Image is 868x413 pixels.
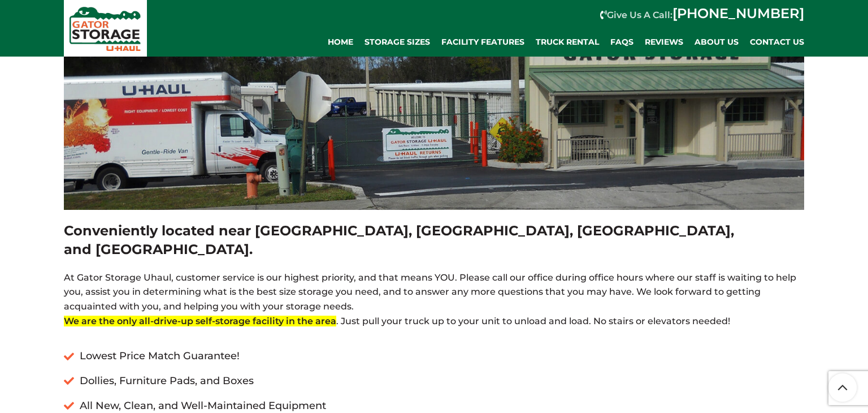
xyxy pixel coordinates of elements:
span: Facility Features [441,37,524,47]
strong: Give Us A Call: [607,10,804,20]
span: Storage Sizes [364,37,430,47]
a: Home [322,31,359,54]
span: About Us [695,37,739,47]
p: . Just pull your truck up to your unit to unload and load. No stairs or elevators needed! [64,314,804,329]
a: FAQs [605,31,639,54]
h2: Conveniently located near [GEOGRAPHIC_DATA], [GEOGRAPHIC_DATA], [GEOGRAPHIC_DATA], and [GEOGRAPHI... [64,221,804,259]
div: Main navigation [153,31,810,54]
span: Lowest Price Match Guarantee! [80,348,240,364]
span: REVIEWS [645,37,683,47]
a: REVIEWS [639,31,689,54]
a: Scroll to top button [828,373,857,402]
a: Storage Sizes [359,31,436,54]
span: Home [328,37,353,47]
span: We are the only all-drive-up self-storage facility in the area [64,316,336,326]
a: [PHONE_NUMBER] [672,5,804,21]
a: Contact Us [744,31,810,54]
span: Dollies, Furniture Pads, and Boxes [80,373,254,389]
span: Truck Rental [536,37,599,47]
span: Contact Us [750,37,804,47]
a: Facility Features [436,31,530,54]
a: Truck Rental [530,31,605,54]
span: FAQs [610,37,633,47]
a: About Us [689,31,744,54]
header: At Gator Storage Uhaul, customer service is our highest priority, and that means YOU. Please call... [64,270,804,314]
